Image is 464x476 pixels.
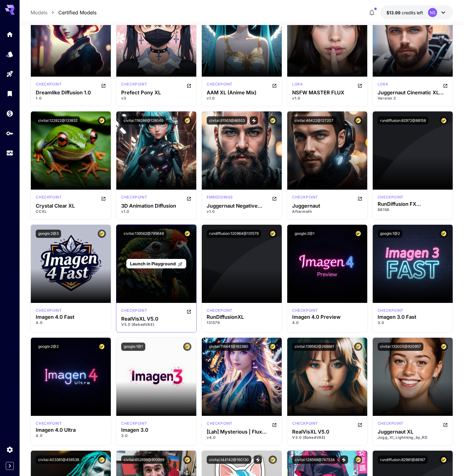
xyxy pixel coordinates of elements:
[292,421,318,428] div: SDXL 1.0
[292,82,303,87] p: lora
[292,456,337,464] button: civitai:128568@747534
[378,201,448,207] div: RunDiffusion FX Photorealistic
[292,421,318,426] p: checkpoint
[292,96,362,101] p: v1.0
[207,429,277,435] h3: [Lah] Mysterious | Flux update
[6,129,13,137] div: API Keys
[121,203,191,209] h3: 3D Animation Diffusion
[443,421,448,428] button: Open in CivitAI
[36,320,106,325] p: 4.0
[292,203,362,209] div: Juggernaut
[378,429,448,435] h3: Juggernaut XL
[58,9,96,16] a: Certified Models
[378,314,448,320] div: Imagen 3.0 Fast
[292,343,336,351] button: civitai:139562@268861
[292,90,362,96] div: NSFW MASTER FLUX
[207,308,233,313] div: SDXL 1.0
[207,230,261,238] button: rundiffusion:120964@131579
[36,82,62,89] div: SD 1.5
[254,456,262,464] button: View trigger words
[207,194,233,202] div: SD 1.5
[207,456,251,464] button: civitai:144142@160130
[378,82,388,87] p: lora
[121,82,147,89] div: Pony
[101,82,106,89] button: Open in CivitAI
[354,456,362,464] button: Certified Model – Vetted for best performance and includes a commercial license.
[98,116,106,125] button: Certified Model – Vetted for best performance and includes a commercial license.
[36,209,106,214] p: CCXL
[36,203,106,209] h3: Crystal Clear XL
[292,429,362,435] h3: RealVisXL V5.0
[36,82,62,87] p: checkpoint
[121,316,191,322] div: RealVisXL V5.0
[207,421,233,428] div: SDXL 1.0
[98,456,106,464] button: Certified Model – Vetted for best performance and includes a commercial license.
[6,31,13,38] div: Home
[183,116,191,125] button: Certified Model – Vetted for best performance and includes a commercial license.
[207,314,277,320] h3: RunDiffusionXL
[121,427,191,433] h3: Imagen 3.0
[36,96,106,101] p: 1.0
[187,82,191,89] button: Open in CivitAI
[440,456,448,464] button: Certified Model – Vetted for best performance and includes a commercial license.
[126,259,186,268] a: Launch in Playground
[269,343,277,351] button: Certified Model – Vetted for best performance and includes a commercial license.
[386,10,402,15] span: $13.99
[183,456,191,464] button: Certified Model – Vetted for best performance and includes a commercial license.
[121,421,147,426] p: checkpoint
[428,8,437,17] div: NS
[272,421,277,428] button: Open in CivitAI
[36,433,106,438] p: 4.0
[36,343,61,351] button: google:2@2
[292,308,318,313] div: imagen4preview
[207,209,277,214] p: v1.0
[269,456,277,464] button: Certified Model – Vetted for best performance and includes a commercial license.
[121,308,147,315] div: SDXL 1.0
[183,343,191,351] button: Certified Model – Vetted for best performance and includes a commercial license.
[380,5,453,20] button: $13.99481NS
[183,230,191,238] button: Certified Model – Vetted for best performance and includes a commercial license.
[357,194,362,202] button: Open in CivitAI
[6,110,13,117] div: Wallet
[207,203,277,209] h3: Juggernaut Negative Embedding
[357,421,362,428] button: Open in CivitAI
[6,50,13,58] div: Models
[292,320,362,325] p: 4.0
[36,427,106,433] h3: Imagen 4.0 Ultra
[121,82,147,87] p: checkpoint
[378,194,404,200] div: SD 1.5
[121,322,191,327] p: V5.0 (BakedVAE)
[36,116,80,125] button: civitai:122822@133832
[121,421,147,426] div: imagen3
[121,194,147,200] p: checkpoint
[354,230,362,238] button: Certified Model – Vetted for best performance and includes a commercial license.
[207,82,233,87] p: checkpoint
[440,230,448,238] button: Certified Model – Vetted for best performance and includes a commercial license.
[354,116,362,125] button: Certified Model – Vetted for best performance and includes a commercial license.
[378,90,448,96] div: Juggernaut Cinematic XL LoRA
[378,116,428,125] button: rundiffusion:82972@88158
[207,435,277,440] p: v4.0
[207,343,251,351] button: civitai:118441@162380
[386,9,423,16] div: $13.99481
[130,261,176,266] span: Launch in Playground
[292,82,303,89] div: FLUX.1 D
[121,90,191,96] div: Prefect Pony XL
[378,435,448,440] p: Jugg_XI_Lightning_by_RD
[207,90,277,96] h3: AAM XL (Anime Mix)
[6,446,13,453] div: Settings
[121,194,147,202] div: SD 1.5
[36,421,62,426] p: checkpoint
[378,82,388,89] div: SDXL 1.0
[207,194,233,200] p: embeddings
[36,90,106,96] h3: Dreamlike Diffusion 1.0
[6,70,13,78] div: Playground
[378,456,428,464] button: rundiffusion:82981@88167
